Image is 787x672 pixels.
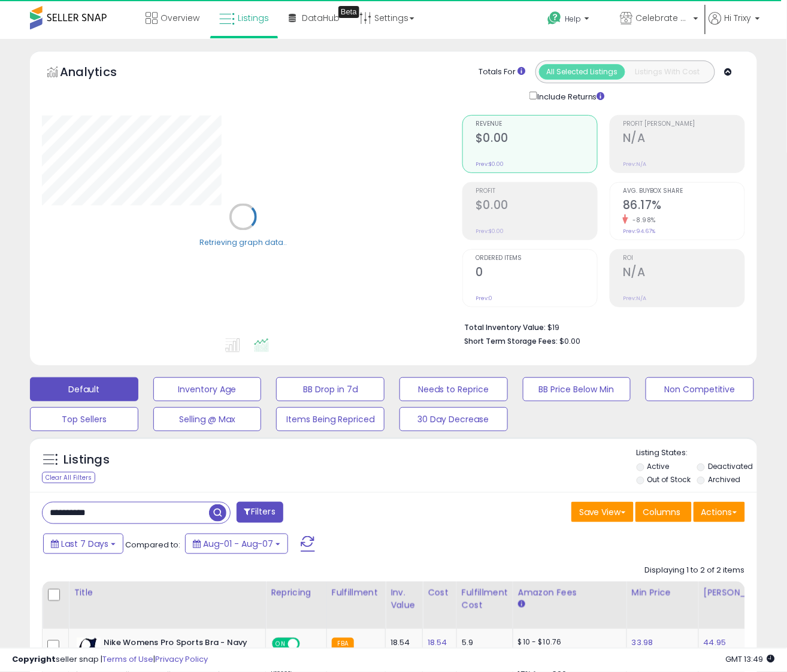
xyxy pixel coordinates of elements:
strong: Copyright [12,654,56,665]
span: 2025-08-15 13:49 GMT [726,654,775,665]
button: Listings With Cost [625,64,711,80]
small: Prev: $0.00 [476,228,504,235]
a: Privacy Policy [155,654,208,665]
small: Prev: 94.67% [623,228,655,235]
a: 44.95 [704,637,727,649]
span: Listings [238,12,269,24]
span: Profit [476,188,597,195]
small: Prev: $0.00 [476,161,504,168]
a: Hi Trixy [709,12,760,39]
button: Aug-01 - Aug-07 [185,534,288,554]
span: Columns [643,506,681,518]
li: $19 [464,319,736,334]
button: Selling @ Max [153,407,262,431]
div: seller snap | | [12,655,208,666]
span: Avg. Buybox Share [623,188,744,195]
button: Non Competitive [646,377,754,401]
i: Get Help [547,11,562,26]
p: Listing States: [637,447,758,459]
button: BB Price Below Min [523,377,631,401]
h2: 0 [476,265,597,281]
a: 33.98 [632,637,653,649]
button: Columns [635,502,692,522]
span: Aug-01 - Aug-07 [203,538,273,550]
span: DataHub [302,12,340,24]
span: Compared to: [125,539,180,550]
label: Out of Stock [647,474,691,485]
div: Retrieving graph data.. [199,237,287,248]
small: Prev: N/A [623,295,646,302]
span: Last 7 Days [61,538,108,550]
div: Repricing [271,586,322,599]
button: Default [30,377,138,401]
span: OFF [298,639,317,649]
div: Fulfillment Cost [462,586,508,612]
b: Nike Womens Pro Sports Bra - Navy Blue/White - Small [104,638,249,663]
div: Inv. value [391,586,417,612]
div: $10 - $10.76 [518,638,618,648]
img: 41Y8lXVfPuL._SL40_.jpg [77,638,101,662]
small: FBA [332,638,354,651]
button: Needs to Reprice [399,377,508,401]
h2: 86.17% [623,198,744,214]
span: Celebrate Alive [636,12,690,24]
h5: Listings [63,452,110,468]
small: Prev: N/A [623,161,646,168]
h5: Analytics [60,63,140,83]
a: Terms of Use [102,654,153,665]
a: 18.54 [428,637,447,649]
span: ON [273,639,288,649]
div: Fulfillment [332,586,380,599]
a: Help [538,2,610,39]
b: Total Inventory Value: [464,322,546,332]
div: Clear All Filters [42,472,95,483]
span: Revenue [476,121,597,128]
span: ROI [623,255,744,262]
small: -8.98% [628,216,656,225]
div: Displaying 1 to 2 of 2 items [645,565,745,576]
span: Help [565,14,581,24]
div: 18.54 [391,638,413,649]
small: Amazon Fees. [518,599,525,610]
span: Ordered Items [476,255,597,262]
small: Prev: 0 [476,295,492,302]
div: Cost [428,586,452,599]
h2: N/A [623,131,744,147]
button: Last 7 Days [43,534,123,554]
button: Items Being Repriced [276,407,385,431]
button: Actions [694,502,745,522]
div: Tooltip anchor [338,6,359,18]
button: 30 Day Decrease [399,407,508,431]
div: 5.9 [462,638,504,649]
div: Amazon Fees [518,586,622,599]
h2: $0.00 [476,131,597,147]
button: Filters [237,502,283,523]
span: Overview [161,12,199,24]
h2: $0.00 [476,198,597,214]
b: Short Term Storage Fees: [464,336,558,346]
button: BB Drop in 7d [276,377,385,401]
div: Totals For [479,66,525,78]
button: All Selected Listings [539,64,625,80]
label: Archived [708,474,740,485]
div: Title [74,586,261,599]
div: Min Price [632,586,694,599]
button: Save View [571,502,634,522]
span: Profit [PERSON_NAME] [623,121,744,128]
h2: N/A [623,265,744,281]
span: Hi Trixy [725,12,752,24]
button: Inventory Age [153,377,262,401]
div: Include Returns [520,89,619,103]
div: [PERSON_NAME] [704,586,775,599]
button: Top Sellers [30,407,138,431]
span: $0.00 [559,335,580,347]
label: Active [647,461,669,471]
label: Deactivated [708,461,753,471]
